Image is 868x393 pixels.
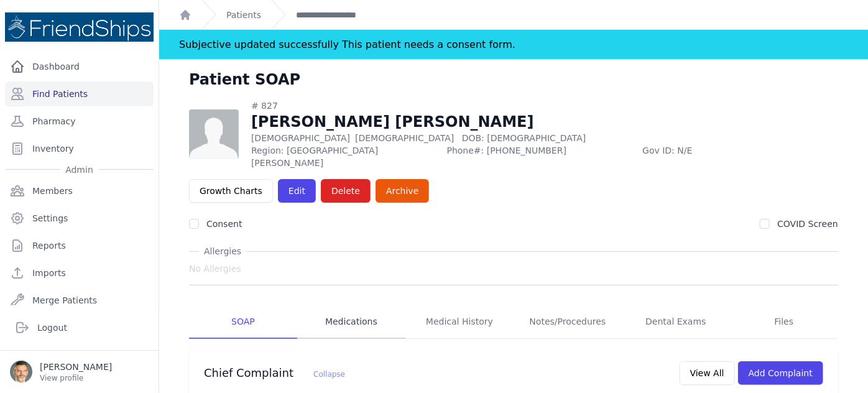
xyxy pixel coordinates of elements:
[10,315,149,340] a: Logout
[5,12,154,42] img: Medical Missions EMR
[5,136,154,161] a: Inventory
[405,305,514,339] a: Medical History
[5,261,154,285] a: Imports
[738,361,823,385] button: Add Complaint
[5,233,154,258] a: Reports
[251,99,838,112] div: # 827
[777,219,838,229] label: COVID Screen
[189,109,239,159] img: person-242608b1a05df3501eefc295dc1bc67a.jpg
[251,132,838,144] p: [DEMOGRAPHIC_DATA]
[5,81,154,106] a: Find Patients
[40,373,112,383] p: View profile
[376,179,429,203] a: Archive
[622,305,730,339] a: Dental Exams
[189,179,273,203] a: Growth Charts
[278,179,316,203] a: Edit
[206,219,242,229] label: Consent
[642,144,838,169] span: Gov ID: N/E
[251,112,838,132] h1: [PERSON_NAME] [PERSON_NAME]
[313,370,345,379] span: Collapse
[189,262,241,275] span: No Allergies
[251,144,440,169] span: Region: [GEOGRAPHIC_DATA][PERSON_NAME]
[321,179,371,203] button: Delete
[514,305,622,339] a: Notes/Procedures
[189,305,297,339] a: SOAP
[447,144,635,169] span: Phone#: [PHONE_NUMBER]
[5,288,154,313] a: Merge Patients
[226,9,261,21] a: Patients
[189,70,300,90] h1: Patient SOAP
[179,30,515,59] div: Subjective updated successfully This patient needs a consent form.
[5,109,154,134] a: Pharmacy
[680,361,735,385] button: View All
[297,305,405,339] a: Medications
[10,361,149,383] a: [PERSON_NAME] View profile
[5,54,154,79] a: Dashboard
[60,164,98,176] span: Admin
[5,178,154,203] a: Members
[462,133,586,143] span: DOB: [DEMOGRAPHIC_DATA]
[189,305,838,339] nav: Tabs
[199,245,246,257] span: Allergies
[5,206,154,231] a: Settings
[355,133,454,143] span: [DEMOGRAPHIC_DATA]
[40,361,112,373] p: [PERSON_NAME]
[159,30,868,60] div: Notification
[204,366,345,381] h3: Chief Complaint
[730,305,838,339] a: Files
